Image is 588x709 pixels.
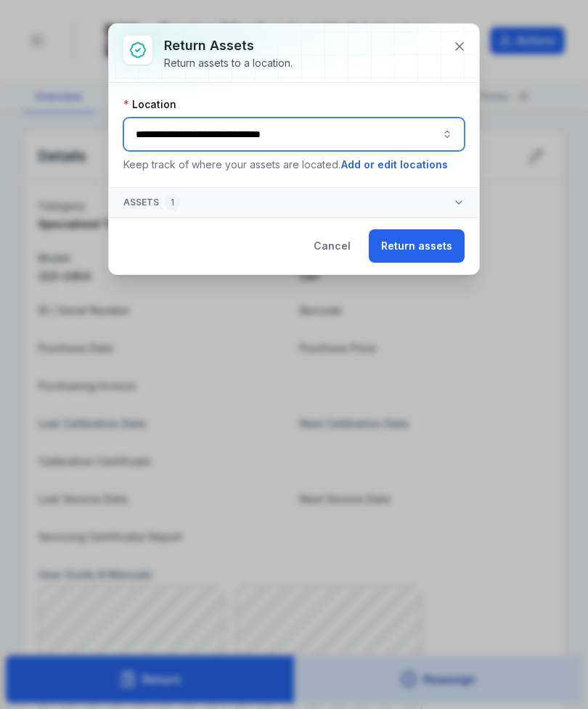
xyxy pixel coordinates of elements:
h3: Return assets [164,36,293,56]
button: Return assets [369,229,465,263]
button: Assets1 [109,188,479,217]
label: Location [123,97,176,112]
button: Add or edit locations [340,157,449,173]
div: 1 [165,194,180,211]
div: Return assets to a location. [164,56,293,70]
p: Keep track of where your assets are located. [123,157,465,173]
button: Cancel [301,229,363,263]
span: Assets [123,194,180,211]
